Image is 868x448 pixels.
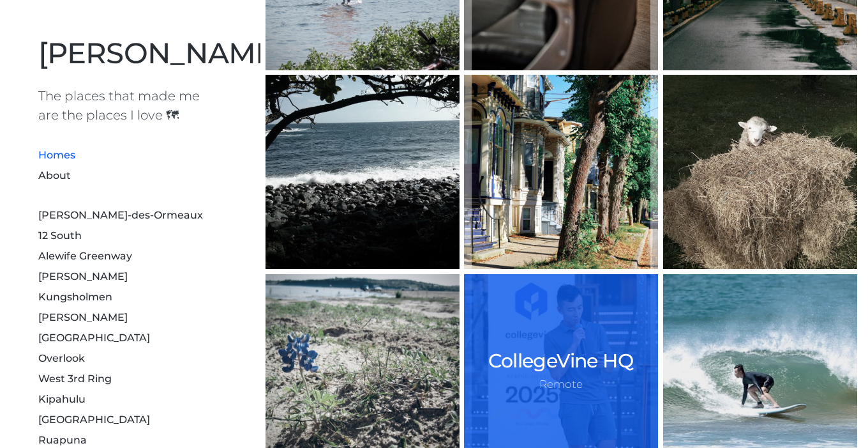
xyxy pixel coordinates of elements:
a: About [38,169,71,182]
a: Kipahulu [38,393,86,405]
a: 12 South [38,229,82,242]
a: Alewife Greenway [38,250,132,262]
h2: CollegeVine HQ [488,350,633,373]
h1: The places that made me are the places I love 🗺 [38,86,222,125]
a: [PERSON_NAME] [38,270,128,282]
img: Ruapuna [663,75,857,269]
img: Kipahulu [266,75,460,269]
a: [PERSON_NAME]-des-Ormeaux [38,209,203,221]
p: Remote [488,376,633,393]
a: West 3rd Ring [38,373,112,385]
a: [GEOGRAPHIC_DATA] [38,332,150,344]
a: Homes [38,149,75,161]
a: [PERSON_NAME] [38,311,128,323]
a: [GEOGRAPHIC_DATA] [38,413,150,426]
a: Ruapuna [38,434,87,446]
a: Overlook [38,352,85,364]
a: Kungsholmen [38,291,112,303]
img: South End [464,75,658,269]
a: [PERSON_NAME] [38,35,283,70]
